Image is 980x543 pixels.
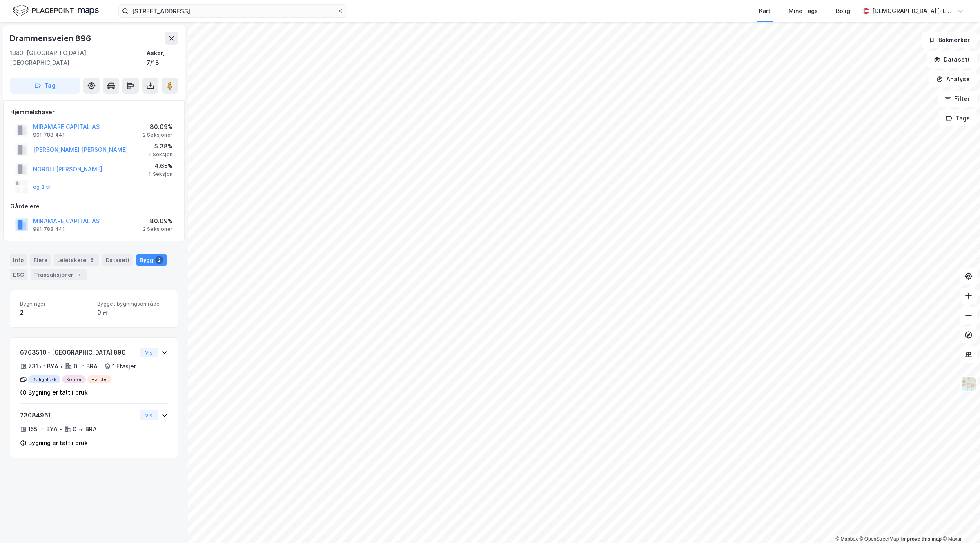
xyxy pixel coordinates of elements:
div: Bolig [836,6,850,16]
div: ESG [10,269,27,280]
div: 0 ㎡ BRA [73,424,97,434]
div: 1 Etasjer [112,361,136,371]
div: 5.38% [149,142,173,151]
div: 991 788 441 [33,132,65,138]
div: Leietakere [54,254,99,266]
div: 1 Seksjon [149,151,173,158]
div: Gårdeiere [10,202,178,211]
div: 2 Seksjoner [143,132,173,138]
div: 2 Seksjoner [143,226,173,233]
button: Datasett [927,51,977,68]
div: Hjemmelshaver [10,107,178,117]
button: Vis [140,348,158,357]
a: OpenStreetMap [860,536,899,542]
div: Bygg [136,254,167,266]
div: • [60,363,63,370]
div: 80.09% [143,122,173,132]
img: logo.f888ab2527a4732fd821a326f86c7f29.svg [13,4,99,18]
div: 991 788 441 [33,226,65,233]
div: 6763510 - [GEOGRAPHIC_DATA] 896 [20,348,136,357]
span: Bygget bygningsområde [97,300,168,307]
span: Bygninger [20,300,91,307]
div: 0 ㎡ [97,308,168,317]
div: Drammensveien 896 [10,32,93,45]
div: 2 [20,308,91,317]
div: Kart [759,6,771,16]
div: Transaksjoner [31,269,87,280]
div: 0 ㎡ BRA [73,361,98,371]
button: Analyse [929,71,977,87]
div: 731 ㎡ BYA [28,361,58,371]
div: 1383, [GEOGRAPHIC_DATA], [GEOGRAPHIC_DATA] [10,48,147,68]
a: Mapbox [835,536,858,542]
div: [DEMOGRAPHIC_DATA][PERSON_NAME] [872,6,954,16]
div: Mine Tags [788,6,818,16]
div: • [59,426,62,432]
button: Tags [939,110,977,126]
div: 23084961 [20,410,136,420]
div: 1 Seksjon [149,171,173,177]
button: Filter [938,91,977,107]
div: 155 ㎡ BYA [28,424,58,434]
img: Z [961,376,976,392]
div: Info [10,254,27,266]
div: Bygning er tatt i bruk [28,438,88,448]
div: Eiere [30,254,51,266]
div: Asker, 7/18 [147,48,178,68]
button: Bokmerker [922,32,977,48]
div: Bygning er tatt i bruk [28,388,88,397]
div: 80.09% [143,216,173,226]
div: 7 [75,270,83,279]
div: 2 [155,256,163,264]
a: Improve this map [901,536,942,542]
iframe: Chat Widget [939,504,980,543]
button: Vis [140,410,158,420]
button: Tag [10,78,80,94]
div: 4.65% [149,161,173,171]
div: Datasett [102,254,133,266]
input: Søk på adresse, matrikkel, gårdeiere, leietakere eller personer [129,5,337,17]
div: 3 [88,256,96,264]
